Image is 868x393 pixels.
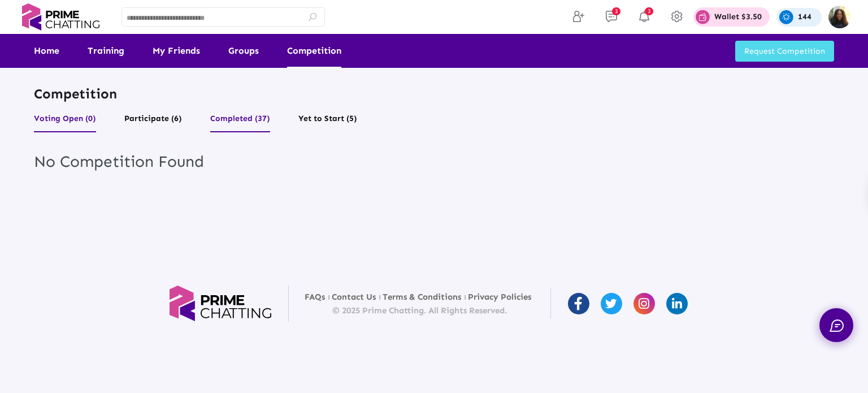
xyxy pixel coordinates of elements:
[88,34,124,68] a: Training
[305,306,535,315] p: © 2025 Prime Chatting. All Rights Reserved.
[383,292,461,302] a: Terms & Conditions
[34,34,59,68] a: Home
[468,292,531,302] a: Privacy Policies
[798,13,811,21] p: 144
[645,7,653,15] span: 3
[34,111,96,132] button: Voting Open (0)
[153,34,200,68] a: My Friends
[612,7,620,15] span: 3
[735,41,834,62] button: Request Competition
[210,111,270,132] button: Completed (37)
[744,46,825,56] span: Request Competition
[124,111,182,132] button: Participate (6)
[170,285,271,322] img: logo
[828,6,851,28] img: img
[332,292,376,302] a: Contact Us
[34,152,834,171] h3: No Competition Found
[34,85,834,102] p: Competition
[298,111,357,132] button: Yet to Start (5)
[228,34,259,68] a: Groups
[305,292,325,302] a: FAQs
[714,13,762,21] p: Wallet $3.50
[830,319,844,332] img: chat.svg
[287,34,341,68] a: Competition
[17,3,105,31] img: logo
